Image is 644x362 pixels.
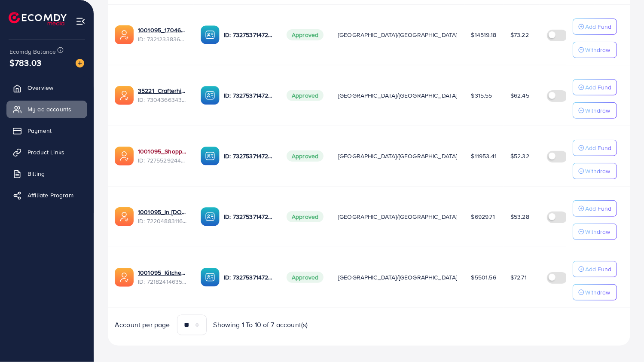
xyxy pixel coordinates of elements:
[287,29,324,40] span: Approved
[471,212,495,221] span: $6929.71
[585,21,611,32] p: Add Fund
[6,187,87,204] a: Affiliate Program
[214,320,308,330] span: Showing 1 To 10 of 7 account(s)
[115,207,134,226] img: ic-ads-acc.e4c84228.svg
[224,212,273,222] p: ID: 7327537147282571265
[338,152,458,160] span: [GEOGRAPHIC_DATA]/[GEOGRAPHIC_DATA]
[27,83,53,92] span: Overview
[287,211,324,222] span: Approved
[573,163,617,179] button: Withdraw
[6,101,87,118] a: My ad accounts
[585,203,611,214] p: Add Fund
[138,208,187,225] div: <span class='underline'>1001095_in vogue.pk_1681150971525</span></br>7220488311670947841
[138,217,187,225] span: ID: 7220488311670947841
[573,140,617,156] button: Add Fund
[471,273,496,282] span: $5501.56
[9,12,67,25] img: logo
[6,144,87,161] a: Product Links
[510,212,529,221] span: $53.28
[510,273,527,282] span: $72.71
[115,320,170,330] span: Account per page
[471,152,497,160] span: $11953.41
[585,264,611,274] p: Add Fund
[115,147,134,166] img: ic-ads-acc.e4c84228.svg
[9,47,56,56] span: Ecomdy Balance
[6,165,87,182] a: Billing
[338,31,458,39] span: [GEOGRAPHIC_DATA]/[GEOGRAPHIC_DATA]
[338,273,458,282] span: [GEOGRAPHIC_DATA]/[GEOGRAPHIC_DATA]
[138,156,187,165] span: ID: 7275529244510306305
[573,102,617,119] button: Withdraw
[138,86,187,95] a: 35221_Crafterhide ad_1700680330947
[585,45,610,55] p: Withdraw
[585,105,610,116] p: Withdraw
[138,95,187,104] span: ID: 7304366343393296385
[585,143,611,153] p: Add Fund
[115,25,134,44] img: ic-ads-acc.e4c84228.svg
[471,91,492,100] span: $315.55
[573,18,617,35] button: Add Fund
[138,268,187,286] div: <span class='underline'>1001095_Kitchenlyst_1680641549988</span></br>7218241463522476034
[138,277,187,286] span: ID: 7218241463522476034
[585,227,610,237] p: Withdraw
[6,122,87,139] a: Payment
[27,191,73,199] span: Affiliate Program
[224,272,273,282] p: ID: 7327537147282571265
[287,90,324,101] span: Approved
[138,147,187,165] div: <span class='underline'>1001095_Shopping Center</span></br>7275529244510306305
[585,82,611,92] p: Add Fund
[27,105,71,114] span: My ad accounts
[201,25,220,44] img: ic-ba-acc.ded83a64.svg
[287,272,324,283] span: Approved
[9,56,41,69] span: $783.03
[338,212,458,221] span: [GEOGRAPHIC_DATA]/[GEOGRAPHIC_DATA]
[338,91,458,100] span: [GEOGRAPHIC_DATA]/[GEOGRAPHIC_DATA]
[138,86,187,104] div: <span class='underline'>35221_Crafterhide ad_1700680330947</span></br>7304366343393296385
[573,261,617,277] button: Add Fund
[224,30,273,40] p: ID: 7327537147282571265
[27,169,45,178] span: Billing
[201,268,220,287] img: ic-ba-acc.ded83a64.svg
[224,151,273,161] p: ID: 7327537147282571265
[76,59,84,67] img: image
[115,86,134,105] img: ic-ads-acc.e4c84228.svg
[573,284,617,301] button: Withdraw
[510,91,529,100] span: $62.45
[471,31,496,39] span: $14519.18
[138,26,187,34] a: 1001095_1704607619722
[585,166,610,176] p: Withdraw
[510,152,529,160] span: $52.32
[201,86,220,105] img: ic-ba-acc.ded83a64.svg
[224,90,273,101] p: ID: 7327537147282571265
[287,150,324,162] span: Approved
[6,79,87,96] a: Overview
[138,35,187,43] span: ID: 7321233836078252033
[585,287,610,298] p: Withdraw
[201,207,220,226] img: ic-ba-acc.ded83a64.svg
[607,323,638,356] iframe: Chat
[138,208,187,216] a: 1001095_in [DOMAIN_NAME]_1681150971525
[573,79,617,95] button: Add Fund
[573,200,617,217] button: Add Fund
[115,268,134,287] img: ic-ads-acc.e4c84228.svg
[138,26,187,43] div: <span class='underline'>1001095_1704607619722</span></br>7321233836078252033
[27,148,64,156] span: Product Links
[573,42,617,58] button: Withdraw
[573,224,617,240] button: Withdraw
[201,147,220,166] img: ic-ba-acc.ded83a64.svg
[138,268,187,277] a: 1001095_Kitchenlyst_1680641549988
[510,31,529,39] span: $73.22
[27,126,52,135] span: Payment
[76,16,85,26] img: menu
[138,147,187,156] a: 1001095_Shopping Center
